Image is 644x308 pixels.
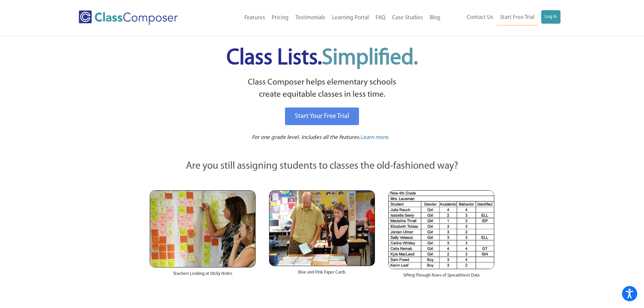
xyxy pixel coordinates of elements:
a: Start Free Trial [497,10,538,25]
img: Spreadsheets [388,190,494,269]
a: Learning Portal [329,10,372,25]
img: Blue and Pink Paper Cards [269,190,375,266]
a: Case Studies [389,10,426,25]
span: Simplified. [322,47,418,69]
span: Class Lists. [226,47,418,69]
img: Class Composer [79,10,178,25]
p: Are you still assigning students to classes the old-fashioned way? [150,159,495,174]
a: Log In [541,10,560,24]
a: FAQ [372,10,389,25]
a: Testimonials [292,10,329,25]
span: Start Your Free Trial [295,113,349,120]
nav: Header Menu [206,10,444,25]
a: Pricing [268,10,292,25]
div: Blue and Pink Paper Cards [269,266,375,282]
span: Learn more. [360,135,389,140]
img: Teachers Looking at Sticky Notes [150,190,256,267]
a: Contact Us [463,10,497,25]
p: Class Composer helps elementary schools create equitable classes in less time. [149,76,496,101]
span: For one grade level. Includes all the features. [252,135,360,140]
div: Sifting Through Rows of Spreadsheet Data [388,269,494,285]
a: Blog [426,10,444,25]
div: Teachers Looking at Sticky Notes [150,267,256,284]
a: Features [241,10,268,25]
a: Learn more. [360,134,389,142]
nav: Header Menu [444,10,560,25]
a: Start Your Free Trial [285,108,359,125]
